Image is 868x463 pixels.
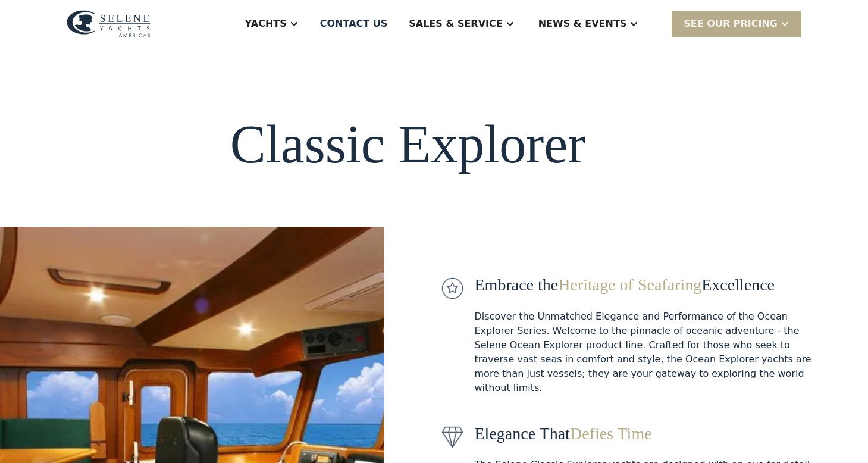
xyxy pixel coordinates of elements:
img: logo [67,10,151,37]
div: News & EVENTS [538,17,627,31]
div: Embrace the Excellence [475,275,826,295]
div: SEE Our Pricing [684,17,778,31]
div: Discover the Unmatched Elegance and Performance of the Ocean Explorer Series. Welcome to the pinn... [475,309,826,395]
h1: Classic Explorer [230,115,585,174]
span: Defies Time [570,424,652,443]
div: Sales & Service [409,17,502,31]
div: Yachts [245,17,287,31]
span: Heritage of Seafaring [558,276,701,294]
div: Elegance That [475,424,826,444]
div: SEE Our Pricing [672,11,801,36]
img: icon [441,277,463,299]
img: icon [441,426,463,448]
div: Contact US [320,17,388,31]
